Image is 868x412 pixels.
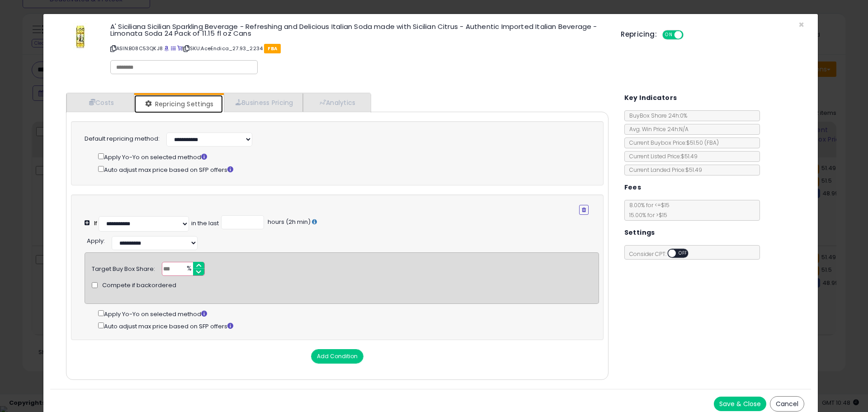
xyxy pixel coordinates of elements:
[85,135,160,143] label: Default repricing method:
[98,321,599,331] div: Auto adjust max price based on SFP offers
[682,31,697,39] span: OFF
[73,23,88,50] img: 41VCSVqMBNL._SL60_.jpg
[110,41,607,56] p: ASIN: B08C53QKJ8 | SKU: AceEndica_27.93_2234
[171,45,176,52] a: All offer listings
[177,45,182,52] a: Your listing only
[303,93,370,112] a: Analytics
[625,211,667,219] span: 15.00 % for > $15
[625,125,689,133] span: Avg. Win Price 24h: N/A
[264,44,281,53] span: FBA
[624,227,655,238] h5: Settings
[625,152,698,160] span: Current Listed Price: $51.49
[102,281,176,290] span: Compete if backordered
[98,164,589,175] div: Auto adjust max price based on SFP offers
[625,201,670,219] span: 8.00 % for <= $15
[625,112,687,119] span: BuyBox Share 24h: 0%
[164,45,169,52] a: BuyBox page
[704,139,719,147] span: ( FBA )
[770,396,804,412] button: Cancel
[224,93,303,112] a: Business Pricing
[798,18,804,31] span: ×
[624,92,677,104] h5: Key Indicators
[92,262,155,274] div: Target Buy Box Share:
[66,93,134,112] a: Costs
[676,250,690,257] span: OFF
[625,250,700,258] span: Consider CPT:
[686,139,719,147] span: $51.50
[621,31,657,38] h5: Repricing:
[110,23,607,37] h3: A' Siciliana Sicilian Sparkling Beverage - Refreshing and Delicious Italian Soda made with Sicili...
[714,397,766,411] button: Save & Close
[266,218,311,226] span: hours (2h min)
[663,31,675,39] span: ON
[625,139,719,147] span: Current Buybox Price:
[87,237,104,245] span: Apply
[624,182,642,193] h5: Fees
[625,166,702,174] span: Current Landed Price: $51.49
[181,262,196,276] span: %
[582,207,586,213] i: Remove Condition
[87,234,105,246] div: :
[134,95,223,113] a: Repricing Settings
[191,219,219,228] div: in the last
[98,308,599,319] div: Apply Yo-Yo on selected method
[311,349,363,364] button: Add Condition
[98,152,589,162] div: Apply Yo-Yo on selected method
